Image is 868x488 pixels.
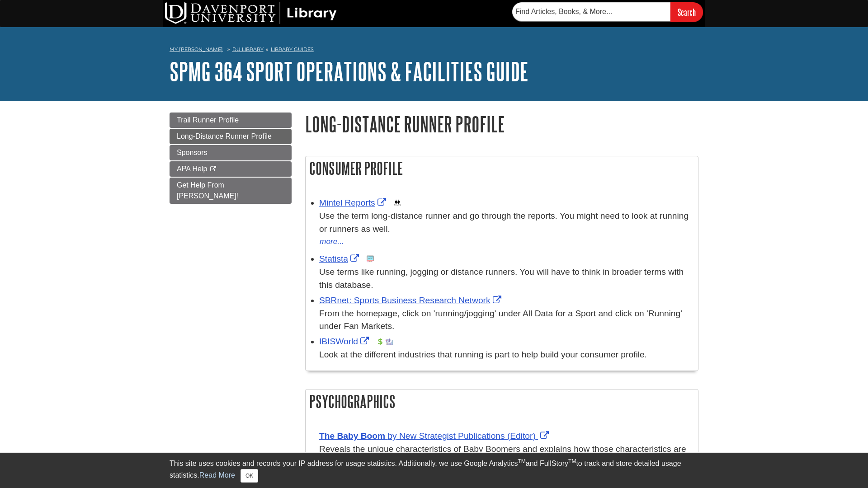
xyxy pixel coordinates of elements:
[387,431,396,441] span: by
[199,471,235,479] a: Read More
[170,113,292,204] div: Guide Page Menu
[319,210,693,236] div: Use the term long-distance runner and go through the reports. You might need to look at running o...
[319,307,693,333] div: From the homepage, click on 'running/jogging' under All Data for a Sport and click on 'Running' u...
[170,129,292,144] a: Long-Distance Runner Profile
[319,443,693,482] div: Reveals the unique characteristics of Baby Boomers and explains how those characteristics are rem...
[512,2,703,22] form: Searches DU Library's articles, books, and more
[177,116,239,124] span: Trail Runner Profile
[209,166,217,172] i: This link opens in a new window
[319,254,361,263] a: Link opens in new window
[170,145,292,160] a: Sponsors
[271,46,314,52] a: Library Guides
[319,431,385,441] span: The Baby Boom
[177,181,238,200] span: Get Help From [PERSON_NAME]!
[177,149,208,156] span: Sponsors
[319,235,344,248] button: more...
[306,389,698,413] h2: Psychographics
[241,469,258,483] button: Close
[177,132,272,140] span: Long-Distance Runner Profile
[165,2,337,24] img: DU Library
[170,43,698,58] nav: breadcrumb
[394,199,401,206] img: Demographics
[306,156,698,180] h2: Consumer Profile
[319,296,504,305] a: Link opens in new window
[386,338,393,345] img: Industry Report
[170,46,223,53] a: My [PERSON_NAME]
[568,458,576,465] sup: TM
[232,46,264,52] a: DU Library
[170,178,292,204] a: Get Help From [PERSON_NAME]!
[319,198,388,207] a: Link opens in new window
[305,113,698,136] h1: Long-Distance Runner Profile
[170,113,292,128] a: Trail Runner Profile
[399,431,536,441] span: New Strategist Publications (Editor)
[670,2,703,22] input: Search
[170,57,528,85] a: SPMG 364 Sport Operations & Facilities Guide
[319,348,693,361] div: Look at the different industries that running is part to help build your consumer profile.
[367,255,374,263] img: Statistics
[518,458,525,465] sup: TM
[319,337,371,346] a: Link opens in new window
[512,2,670,21] input: Find Articles, Books, & More...
[319,431,551,441] a: Link opens in new window
[170,458,698,483] div: This site uses cookies and records your IP address for usage statistics. Additionally, we use Goo...
[170,161,292,177] a: APA Help
[177,165,207,173] span: APA Help
[319,266,693,292] div: Use terms like running, jogging or distance runners. You will have to think in broader terms with...
[377,338,384,345] img: Financial Report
